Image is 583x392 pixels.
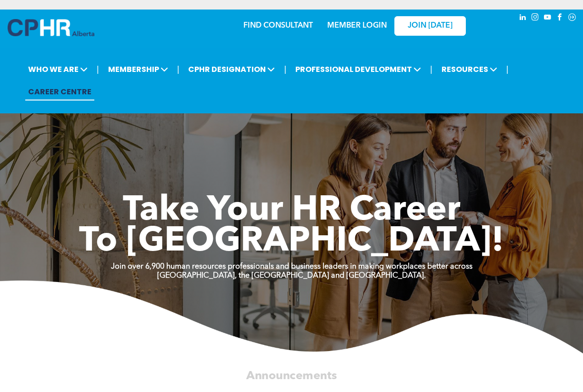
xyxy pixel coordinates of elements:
[394,16,466,36] a: JOIN [DATE]
[79,225,504,259] span: To [GEOGRAPHIC_DATA]!
[157,272,426,280] strong: [GEOGRAPHIC_DATA], the [GEOGRAPHIC_DATA] and [GEOGRAPHIC_DATA].
[567,12,577,25] a: Social network
[123,194,461,228] span: Take Your HR Career
[530,12,540,25] a: instagram
[25,83,94,101] a: CAREER CENTRE
[542,12,553,25] a: youtube
[292,60,424,78] span: PROFESSIONAL DEVELOPMENT
[439,60,500,78] span: RESOURCES
[243,22,313,30] a: FIND CONSULTANT
[506,60,509,79] li: |
[185,60,278,78] span: CPHR DESIGNATION
[554,12,565,25] a: facebook
[408,21,452,30] span: JOIN [DATE]
[327,22,387,30] a: MEMBER LOGIN
[105,60,171,78] span: MEMBERSHIP
[97,60,99,79] li: |
[25,60,90,78] span: WHO WE ARE
[8,19,94,36] img: A blue and white logo for cp alberta
[430,60,432,79] li: |
[111,263,472,271] strong: Join over 6,900 human resources professionals and business leaders in making workplaces better ac...
[177,60,180,79] li: |
[246,370,337,382] span: Announcements
[284,60,286,79] li: |
[517,12,528,25] a: linkedin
